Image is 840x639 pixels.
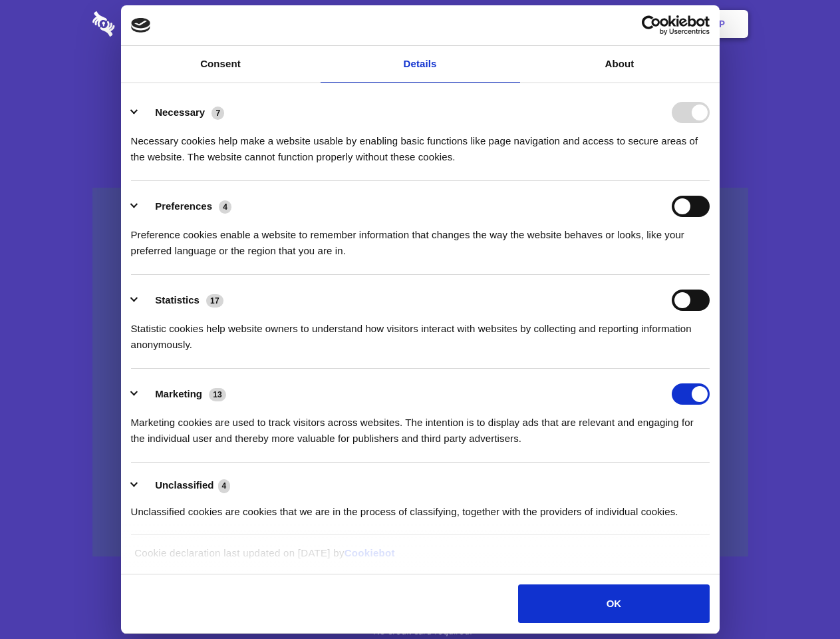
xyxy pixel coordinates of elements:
button: OK [518,584,709,623]
div: Marketing cookies are used to track visitors across websites. The intention is to display ads tha... [131,405,710,447]
span: 4 [218,479,231,493]
button: Statistics (17) [131,290,232,311]
div: Preference cookies enable a website to remember information that changes the way the website beha... [131,217,710,259]
label: Preferences [155,200,212,212]
span: 17 [206,294,223,308]
a: About [520,46,720,83]
label: Statistics [155,294,200,306]
label: Marketing [155,388,202,399]
a: Consent [121,46,321,83]
a: Contact [539,3,601,45]
button: Unclassified (4) [131,477,239,494]
button: Preferences (4) [131,196,240,217]
span: 4 [219,200,231,214]
a: Usercentrics Cookiebot - opens in a new window [593,15,710,35]
label: Necessary [155,106,205,118]
span: 13 [209,388,226,401]
a: Pricing [390,3,448,45]
span: 7 [211,106,224,120]
img: logo-wordmark-white-trans-d4663122ce5f474addd5e946df7df03e33cb6a1c49d2221995e7729f52c070b2.svg [92,11,206,37]
div: Cookie declaration last updated on [DATE] by [124,545,716,571]
h4: Auto-redaction of sensitive data, encrypted data sharing and self-destructing private chats. Shar... [92,121,748,165]
div: Necessary cookies help make a website usable by enabling basic functions like page navigation and... [131,123,710,165]
a: Cookiebot [345,547,395,558]
a: Login [603,3,661,45]
div: Unclassified cookies are cookies that we are in the process of classifying, together with the pro... [131,494,710,520]
a: Wistia video thumbnail [92,188,748,557]
h1: Eliminate Slack Data Loss. [92,60,748,108]
button: Necessary (7) [131,102,233,123]
div: Statistic cookies help website owners to understand how visitors interact with websites by collec... [131,311,710,353]
iframe: Drift Widget Chat Controller [773,572,824,623]
a: Details [321,46,520,83]
img: logo [131,18,151,33]
button: Marketing (13) [131,383,235,405]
